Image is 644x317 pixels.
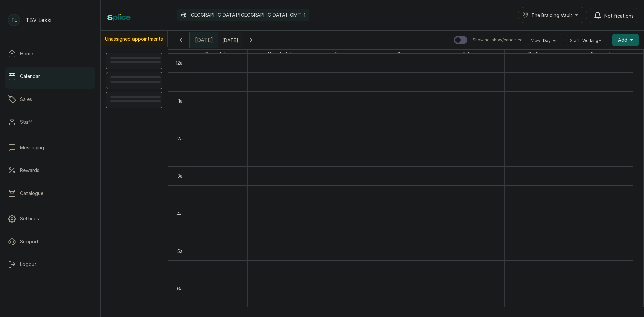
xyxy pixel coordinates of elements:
div: 3am [176,172,188,179]
a: Settings [5,209,95,228]
p: Calendar [20,73,40,80]
a: Calendar [5,67,95,86]
p: Messaging [20,144,44,151]
p: [GEOGRAPHIC_DATA]/[GEOGRAPHIC_DATA] [189,12,287,18]
span: View [531,38,540,43]
div: [DATE] [190,32,218,48]
button: ViewDay [531,38,558,43]
a: Catalogue [5,184,95,203]
a: Sales [5,90,95,109]
div: 2am [176,135,188,142]
span: The Braiding Vault [531,12,572,19]
p: Home [20,50,33,57]
p: Settings [20,215,39,222]
p: Sales [20,96,32,103]
div: 5am [176,248,188,255]
p: Staff [20,119,32,125]
a: Rewards [5,161,95,180]
a: Messaging [5,138,95,157]
span: Fabulous [461,50,484,58]
span: Excellent [590,50,612,58]
span: Amazing [333,50,355,58]
a: Support [5,232,95,251]
span: Working [582,38,598,43]
div: 6am [176,285,188,292]
span: Wonderful [267,50,293,58]
button: The Braiding Vault [518,7,587,23]
span: Beautiful [204,50,227,58]
span: Radiant [527,50,547,58]
button: Logout [5,255,95,274]
p: TBV Lekki [25,16,51,24]
span: Notifications [604,12,634,19]
p: Catalogue [20,190,43,197]
span: Gorgeous [396,50,420,58]
div: 1am [177,97,188,104]
button: StaffWorking [570,38,604,43]
p: Rewards [20,167,39,174]
span: [DATE] [195,36,213,44]
p: GMT+1 [290,12,305,18]
button: Add [612,34,639,46]
p: Show no-show/cancelled [473,37,523,43]
p: Logout [20,261,36,268]
a: Staff [5,113,95,131]
span: Add [618,37,627,43]
a: Home [5,44,95,63]
button: Notifications [590,8,637,23]
span: Staff [570,38,580,43]
p: TL [11,17,17,23]
p: Support [20,238,39,245]
span: Day [543,38,551,43]
p: Unassigned appointments [102,33,166,45]
div: 4am [176,210,188,217]
div: 12am [174,59,188,66]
